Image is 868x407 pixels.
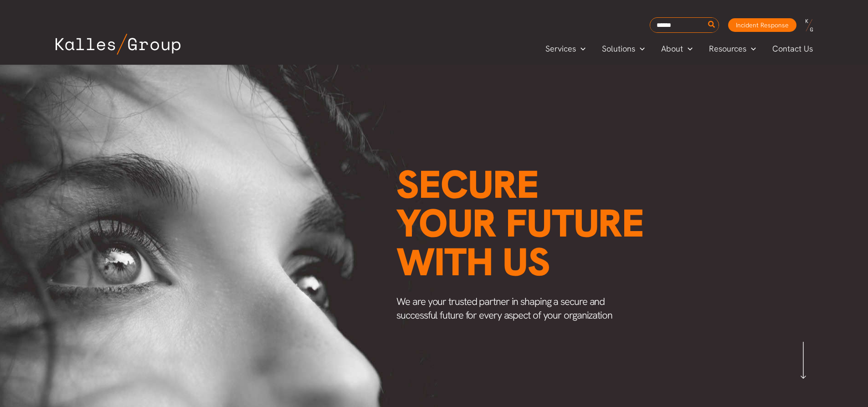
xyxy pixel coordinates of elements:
[683,42,693,56] span: Menu Toggle
[746,42,756,56] span: Menu Toggle
[706,18,718,32] button: Search
[396,295,612,322] span: We are your trusted partner in shaping a secure and successful future for every aspect of your or...
[545,42,576,56] span: Services
[709,42,746,56] span: Resources
[772,42,813,56] span: Contact Us
[602,42,635,56] span: Solutions
[661,42,683,56] span: About
[396,159,644,287] span: Secure your future with us
[594,42,653,56] a: SolutionsMenu Toggle
[537,41,822,56] nav: Primary Site Navigation
[701,42,764,56] a: ResourcesMenu Toggle
[635,42,645,56] span: Menu Toggle
[537,42,594,56] a: ServicesMenu Toggle
[56,34,180,55] img: Kalles Group
[728,18,796,32] a: Incident Response
[764,42,822,56] a: Contact Us
[576,42,586,56] span: Menu Toggle
[653,42,701,56] a: AboutMenu Toggle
